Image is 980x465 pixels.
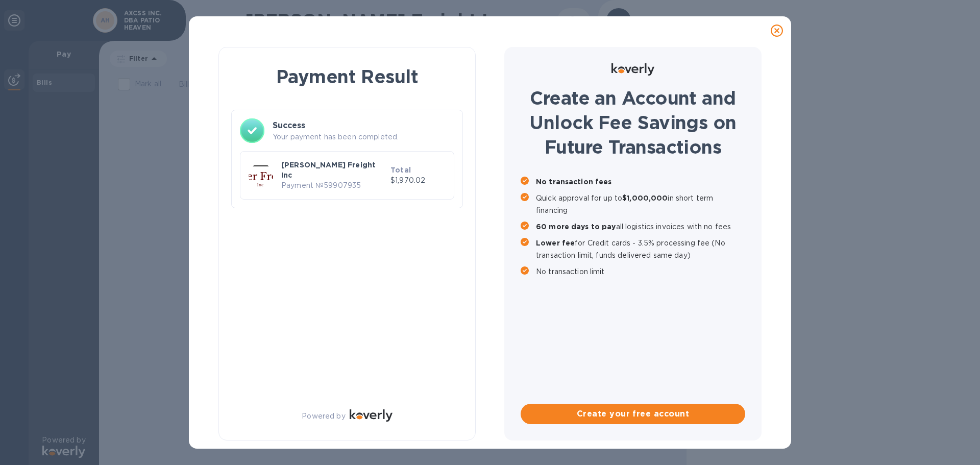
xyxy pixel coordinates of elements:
img: Logo [611,63,654,76]
h1: Create an Account and Unlock Fee Savings on Future Transactions [521,86,745,159]
p: all logistics invoices with no fees [536,221,745,233]
p: $1,970.02 [390,175,446,186]
h1: Payment Result [235,64,459,89]
b: No transaction fees [536,178,612,186]
p: Quick approval for up to in short term financing [536,192,745,216]
b: $1,000,000 [622,194,668,202]
p: Your payment has been completed. [273,132,454,142]
b: Total [390,166,411,174]
p: [PERSON_NAME] Freight Inc [281,160,386,180]
img: Logo [350,409,393,422]
p: Powered by [302,411,345,422]
p: No transaction limit [536,265,745,278]
span: Create your free account [529,408,737,420]
p: for Credit cards - 3.5% processing fee (No transaction limit, funds delivered same day) [536,237,745,261]
p: Payment № 59907935 [281,180,386,191]
b: 60 more days to pay [536,223,616,231]
button: Create your free account [521,404,745,424]
h3: Success [273,119,454,132]
b: Lower fee [536,239,575,247]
